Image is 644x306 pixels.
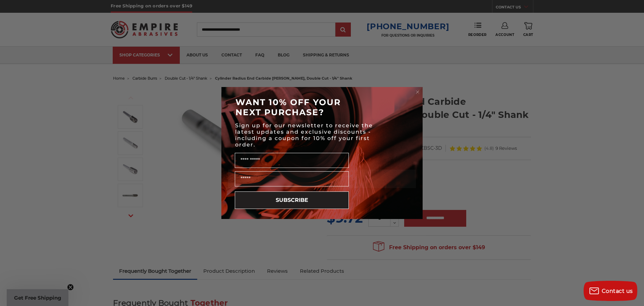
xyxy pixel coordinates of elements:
span: Sign up for our newsletter to receive the latest updates and exclusive discounts - including a co... [235,122,373,148]
button: SUBSCRIBE [235,191,349,209]
button: Contact us [584,281,637,301]
span: Contact us [602,288,633,294]
span: WANT 10% OFF YOUR NEXT PURCHASE? [235,97,341,117]
button: Close dialog [414,89,421,95]
input: Email [235,171,349,186]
